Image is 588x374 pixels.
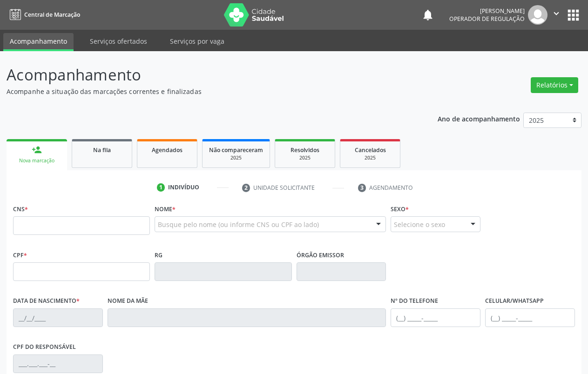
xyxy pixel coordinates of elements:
input: (__) _____-_____ [391,308,480,327]
div: Nova marcação [13,157,61,164]
i:  [551,8,561,19]
label: Data de nascimento [13,294,80,308]
label: RG [155,248,162,262]
input: __/__/____ [13,308,103,327]
label: Sexo [391,202,409,216]
label: Celular/WhatsApp [485,294,544,308]
label: Órgão emissor [297,248,344,262]
button: Relatórios [531,77,578,93]
button: apps [565,7,581,23]
p: Acompanhe a situação das marcações correntes e finalizadas [7,87,409,96]
p: Acompanhamento [7,63,409,87]
a: Serviços por vaga [163,33,231,49]
label: CNS [13,202,28,216]
span: Central de Marcação [24,11,80,19]
div: 2025 [282,154,328,161]
div: Indivíduo [168,183,199,192]
a: Serviços ofertados [83,33,154,49]
span: Busque pelo nome (ou informe CNS ou CPF ao lado) [158,220,319,229]
div: 2025 [347,154,393,161]
label: Nome da mãe [108,294,148,308]
span: Na fila [93,146,111,154]
div: person_add [32,145,42,155]
span: Selecione o sexo [394,220,445,229]
label: Nº do Telefone [391,294,438,308]
div: [PERSON_NAME] [449,7,525,15]
a: Central de Marcação [7,7,80,22]
input: ___.___.___-__ [13,354,103,373]
button:  [547,5,565,25]
a: Acompanhamento [3,33,74,51]
img: img [528,5,547,25]
p: Ano de acompanhamento [438,113,520,124]
label: CPF do responsável [13,340,76,354]
span: Operador de regulação [449,15,525,23]
span: Cancelados [355,146,386,154]
span: Agendados [152,146,182,154]
input: (__) _____-_____ [485,308,575,327]
span: Resolvidos [291,146,319,154]
div: 2025 [209,154,263,161]
div: 1 [157,183,165,192]
label: CPF [13,248,27,262]
button: notifications [421,8,434,21]
span: Não compareceram [209,146,263,154]
label: Nome [155,202,176,216]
